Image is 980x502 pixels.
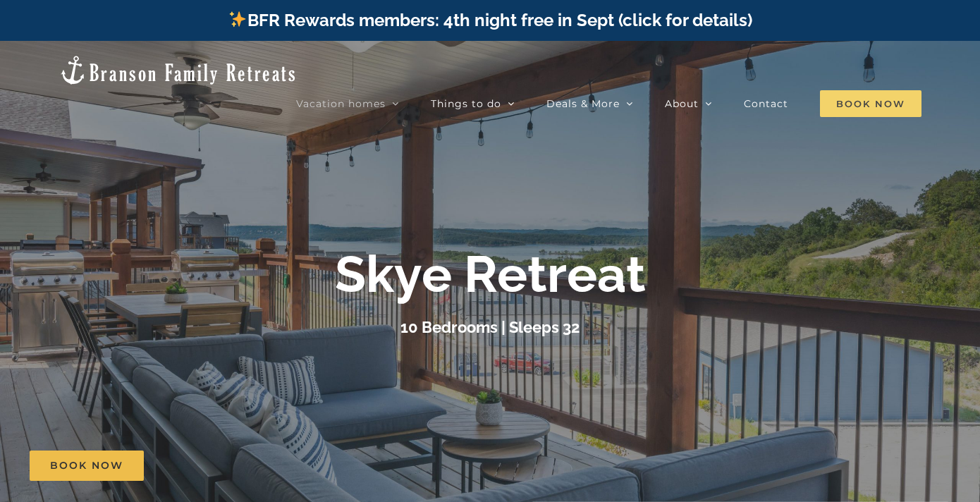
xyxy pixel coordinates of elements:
[59,54,298,86] img: Branson Family Retreats Logo
[228,10,752,30] a: BFR Rewards members: 4th night free in Sept (click for details)
[296,90,399,118] a: Vacation homes
[820,90,921,117] span: Book Now
[546,90,633,118] a: Deals & More
[431,90,515,118] a: Things to do
[30,451,144,481] a: Book Now
[665,90,712,118] a: About
[335,245,646,305] b: Skye Retreat
[296,99,386,109] span: Vacation homes
[744,90,788,118] a: Contact
[546,99,620,109] span: Deals & More
[431,99,501,109] span: Things to do
[665,99,699,109] span: About
[50,460,123,472] span: Book Now
[744,99,788,109] span: Contact
[400,318,580,336] h3: 10 Bedrooms | Sleeps 32
[296,90,921,118] nav: Main Menu
[229,11,246,27] img: ✨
